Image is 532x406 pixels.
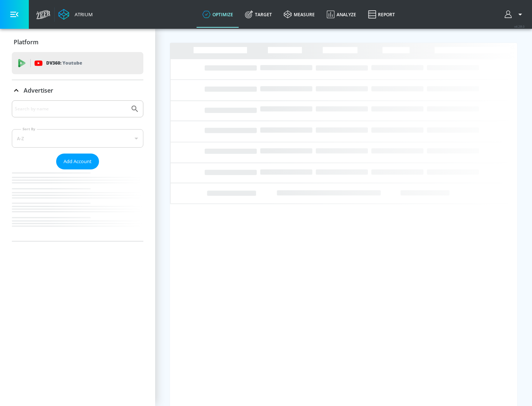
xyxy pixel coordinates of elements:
[12,52,143,74] div: DV360: Youtube
[12,100,143,241] div: Advertiser
[72,11,93,18] div: Atrium
[514,24,525,28] span: v 4.28.0
[362,1,401,28] a: Report
[321,1,362,28] a: Analyze
[12,169,143,241] nav: list of Advertiser
[239,1,278,28] a: Target
[12,32,143,52] div: Platform
[64,157,92,166] span: Add Account
[56,154,99,169] button: Add Account
[46,59,82,67] p: DV360:
[14,38,38,46] p: Platform
[12,129,143,148] div: A-Z
[12,80,143,101] div: Advertiser
[58,9,93,20] a: Atrium
[278,1,321,28] a: measure
[24,86,53,94] p: Advertiser
[197,1,239,28] a: optimize
[15,104,127,114] input: Search by name
[62,59,82,67] p: Youtube
[21,127,37,131] label: Sort By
